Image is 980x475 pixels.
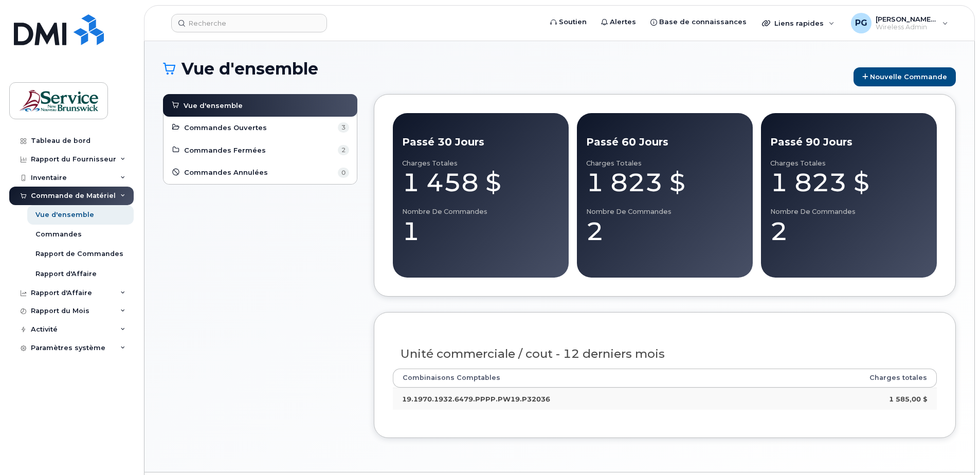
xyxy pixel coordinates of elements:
[402,135,559,150] div: Passé 30 jours
[184,168,268,177] span: Commandes Annulées
[586,159,743,168] div: Charges totales
[171,144,349,156] a: Commandes Fermées 2
[402,159,559,168] div: Charges totales
[184,101,243,111] span: Vue d'ensemble
[586,216,743,247] div: 2
[889,395,928,403] strong: 1 585,00 $
[402,395,550,403] strong: 19.1970.1932.6479.PPPP.PW19.P32036
[163,60,848,78] h1: Vue d'ensemble
[402,216,559,247] div: 1
[338,145,349,155] span: 2
[401,348,930,360] h3: Unité commerciale / cout - 12 derniers mois
[854,67,956,86] a: Nouvelle commande
[184,123,267,133] span: Commandes Ouvertes
[338,122,349,133] span: 3
[171,121,349,134] a: Commandes Ouvertes 3
[770,159,928,168] div: Charges totales
[402,167,559,198] div: 1 458 $
[586,167,743,198] div: 1 823 $
[171,167,349,179] a: Commandes Annulées 0
[586,208,743,216] div: Nombre de commandes
[770,208,928,216] div: Nombre de commandes
[402,208,559,216] div: Nombre de commandes
[766,369,937,387] th: Charges totales
[338,168,349,178] span: 0
[586,135,743,150] div: Passé 60 jours
[184,145,266,155] span: Commandes Fermées
[393,369,766,387] th: Combinaisons Comptables
[770,216,928,247] div: 2
[171,99,350,112] a: Vue d'ensemble
[770,135,928,150] div: Passé 90 jours
[770,167,928,198] div: 1 823 $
